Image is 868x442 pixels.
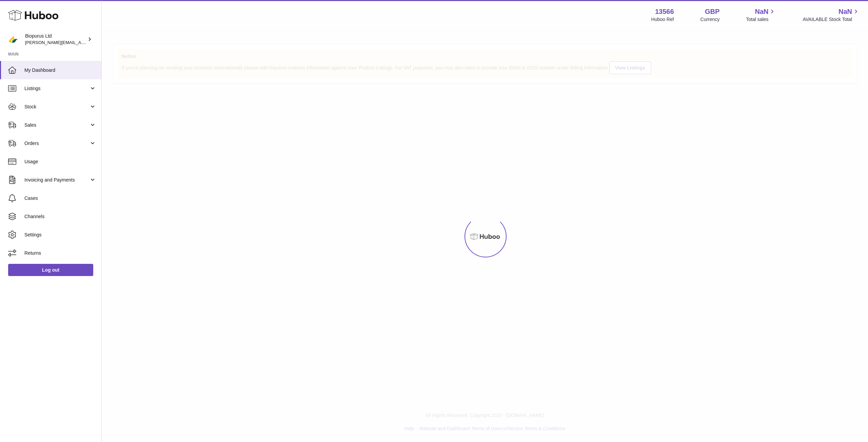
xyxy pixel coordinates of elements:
a: NaN Total sales [746,7,776,23]
span: Returns [24,250,96,256]
a: NaN AVAILABLE Stock Total [803,7,860,23]
div: Biopurus Ltd [25,33,86,46]
span: My Dashboard [24,67,96,73]
div: Huboo Ref [651,16,674,23]
span: AVAILABLE Stock Total [803,16,860,23]
span: Listings [24,85,89,92]
span: Cases [24,195,96,202]
span: NaN [839,7,852,16]
span: Total sales [746,16,776,23]
span: Channels [24,213,96,220]
span: [PERSON_NAME][EMAIL_ADDRESS][DOMAIN_NAME] [25,40,136,45]
span: Stock [24,104,89,110]
span: Invoicing and Payments [24,177,89,183]
div: Currency [701,16,720,23]
span: Sales [24,122,89,128]
a: Log out [8,264,93,276]
span: Usage [24,159,96,165]
span: Orders [24,140,89,147]
img: peter@biopurus.co.uk [8,34,18,44]
strong: GBP [705,7,719,16]
strong: 13566 [655,7,674,16]
span: NaN [755,7,768,16]
span: Settings [24,232,96,238]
